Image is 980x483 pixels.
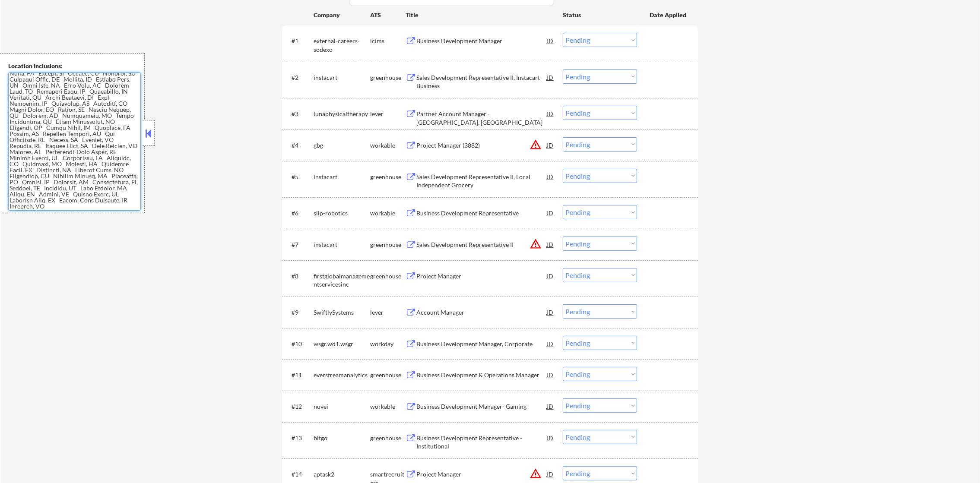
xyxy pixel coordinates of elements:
[650,11,688,19] div: Date Applied
[292,110,307,118] div: #3
[416,470,547,479] div: Project Manager
[416,37,547,45] div: Business Development Manager
[370,37,406,45] div: icims
[546,137,555,153] div: JD
[546,398,555,414] div: JD
[370,272,406,281] div: greenhouse
[416,371,547,379] div: Business Development & Operations Manager
[314,141,370,150] div: gbg
[546,169,555,184] div: JD
[314,240,370,249] div: instacart
[530,139,542,151] button: warning_amber
[370,308,406,317] div: lever
[314,110,370,118] div: lunaphysicaltherapy
[292,371,307,379] div: #11
[416,240,547,249] div: Sales Development Representative II
[314,340,370,348] div: wsgr.wd1.wsgr
[416,340,547,348] div: Business Development Manager, Corporate
[406,11,555,19] div: Title
[292,73,307,82] div: #2
[370,340,406,348] div: workday
[292,308,307,317] div: #9
[370,141,406,150] div: workable
[546,430,555,445] div: JD
[546,268,555,284] div: JD
[314,173,370,181] div: instacart
[292,272,307,281] div: #8
[370,209,406,218] div: workable
[314,37,370,54] div: external-careers-sodexo
[416,272,547,281] div: Project Manager
[530,467,542,480] button: warning_amber
[314,371,370,379] div: everstreamanalytics
[370,73,406,82] div: greenhouse
[314,272,370,289] div: firstglobalmanagementservicesinc
[370,434,406,442] div: greenhouse
[546,304,555,320] div: JD
[546,466,555,482] div: JD
[292,37,307,45] div: #1
[314,402,370,411] div: nuvei
[292,240,307,249] div: #7
[416,434,547,451] div: Business Development Representative - Institutional
[314,209,370,218] div: slip-robotics
[292,173,307,181] div: #5
[292,470,307,479] div: #14
[416,73,547,90] div: Sales Development Representative II, Instacart Business
[416,141,547,150] div: Project Manager (3882)
[416,308,547,317] div: Account Manager
[314,73,370,82] div: instacart
[8,62,141,70] div: Location Inclusions:
[292,209,307,218] div: #6
[416,209,547,218] div: Business Development Representative
[370,173,406,181] div: greenhouse
[292,340,307,348] div: #10
[546,205,555,221] div: JD
[546,69,555,85] div: JD
[292,141,307,150] div: #4
[370,371,406,379] div: greenhouse
[563,7,637,22] div: Status
[416,402,547,411] div: Business Development Manager- Gaming
[546,367,555,382] div: JD
[292,434,307,442] div: #13
[546,336,555,351] div: JD
[370,402,406,411] div: workable
[416,173,547,189] div: Sales Development Representative II, Local Independent Grocery
[370,110,406,118] div: lever
[314,11,370,19] div: Company
[530,238,542,250] button: warning_amber
[546,237,555,252] div: JD
[416,110,547,126] div: Partner Account Manager - [GEOGRAPHIC_DATA], [GEOGRAPHIC_DATA]
[314,434,370,442] div: bitgo
[546,106,555,121] div: JD
[370,240,406,249] div: greenhouse
[314,308,370,317] div: SwiftlySystems
[370,11,406,19] div: ATS
[314,470,370,479] div: aptask2
[546,33,555,48] div: JD
[292,402,307,411] div: #12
